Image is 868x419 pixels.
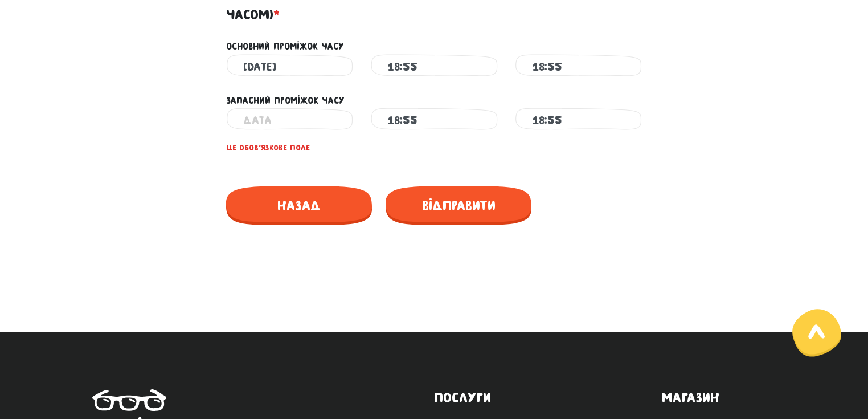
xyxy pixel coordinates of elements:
[226,186,372,225] span: Назад
[243,54,336,80] input: Дата
[387,108,480,133] input: Час з
[662,389,776,406] a: Магазин
[218,39,650,54] div: Основний проміжок часу
[243,108,336,133] input: Дата
[218,93,650,108] div: Запасний проміжок часу
[434,389,525,406] a: Послуги
[386,186,531,225] span: Відправити
[532,54,625,80] input: Час по
[532,108,625,133] input: Час по
[387,54,480,80] input: Час з
[226,141,642,154] div: Це обов'язкове поле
